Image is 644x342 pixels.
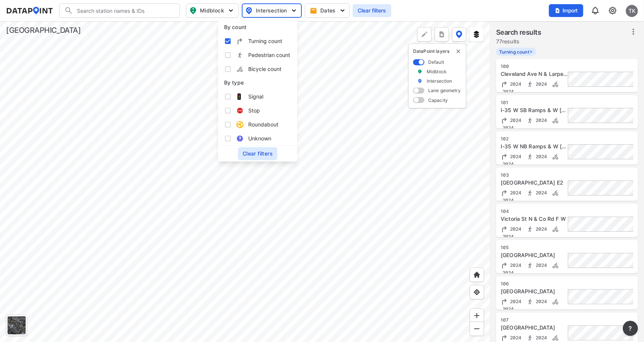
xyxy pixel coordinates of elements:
span: Intersection [246,6,297,15]
img: map_pin_int.54838e6b.svg [244,6,254,15]
span: 2024 [534,262,547,268]
img: ZvzfEJKXnyWIrJytrsY285QMwk63cM6Drc+sIAAAAASUVORK5CYII= [473,312,481,319]
span: Stop [248,106,260,114]
span: 2024 [508,154,522,159]
span: Import [553,7,579,14]
img: close-external-leyer.3061a1c7.svg [455,48,461,54]
img: Bicycle count [552,225,559,233]
img: Turning count [501,153,508,160]
img: Bicycle count [552,153,559,160]
img: Pedestrian count [526,225,534,233]
div: 102 [501,136,568,142]
span: Midblock [189,6,234,15]
div: Zoom in [470,308,484,323]
div: 100 [501,63,568,69]
img: Roundabout [236,121,244,128]
img: Stop [236,107,244,114]
button: Clear filters [238,147,277,160]
img: Turning count [501,80,508,88]
span: Bicycle count [248,65,281,73]
img: Turning count [501,225,508,233]
img: Pedestrian count [526,117,534,124]
span: 2024 [501,125,514,131]
button: Import [549,4,583,17]
div: 106 [501,281,568,287]
img: 5YPKRKmlfpI5mqlR8AD95paCi+0kK1fRFDJSaMmawlwaeJcJwk9O2fotCW5ve9gAAAAASUVORK5CYII= [227,7,235,14]
span: 2024 [508,81,522,87]
span: Pedestrian count [248,51,290,59]
div: 107 [501,317,568,323]
label: Search results [496,27,541,38]
span: 2024 [501,161,514,167]
span: Signal [248,92,263,100]
span: 2024 [534,154,547,159]
img: layers.ee07997e.svg [473,31,480,38]
div: 8th Ave NW & 10th St NW [501,251,568,259]
span: 2024 [534,226,547,232]
img: 8A77J+mXikMhHQAAAAASUVORK5CYII= [591,6,600,15]
img: dataPointLogo.9353c09d.svg [6,7,53,14]
img: data-point-layers.37681fc9.svg [456,31,463,38]
button: more [435,27,449,42]
img: 7K01r2qsw60LNcdBYj7r8aMLn5lIBENstXqsOx8BxqW1n4f0TpEKwOABwAf8x8P1PpqgAgPLKjHQyEIZroKu1WyMf4lYveRly... [236,65,244,73]
span: Turning count [248,37,282,45]
span: 2024 [501,89,514,94]
div: 104 [501,208,568,214]
div: 베이스맵 켜기/끄기 [6,315,27,336]
img: Signal [236,93,244,100]
img: Pedestrian count [526,298,534,305]
img: Bicycle count [552,262,559,269]
span: 2024 [534,335,547,340]
span: 2024 [508,190,522,196]
img: 5YPKRKmlfpI5mqlR8AD95paCi+0kK1fRFDJSaMmawlwaeJcJwk9O2fotCW5ve9gAAAAASUVORK5CYII= [339,7,346,14]
span: Clear filters [357,7,387,14]
span: Roundabout [248,120,278,128]
span: 2024 [508,299,522,304]
div: Cleveland Ave N & Larpenteur Ave W [501,70,568,78]
span: 2024 [501,306,514,312]
img: Unknown [236,135,244,142]
span: 2024 [501,234,514,239]
label: Intersection [427,78,452,84]
img: Bicycle count [552,298,559,305]
label: Default [428,59,444,65]
img: calendar-gold.39a51dde.svg [310,7,317,14]
label: Lane geometry [428,87,461,94]
img: Pedestrian count [526,153,534,160]
img: MAAAAAElFTkSuQmCC [473,325,481,333]
p: By count [224,23,291,31]
div: White Bear Ave & Cedar Ave [501,324,568,331]
img: Bicycle count [552,80,559,88]
input: 검색 [73,5,175,17]
img: Turning count [501,298,508,305]
img: +Dz8AAAAASUVORK5CYII= [421,31,428,38]
img: Pedestrian count [526,189,534,197]
div: 101 [501,100,568,106]
button: Intersection [242,3,302,18]
div: Cleveland Ave & W County Rd E2 [501,179,568,186]
img: Pedestrian count [526,262,534,269]
img: Bicycle count [552,189,559,197]
label: 77 results [496,38,541,45]
img: Turning count [501,334,508,342]
img: marker_Midblock.5ba75e30.svg [417,68,423,75]
img: Turning count [501,262,508,269]
span: Unknown [248,134,271,142]
div: Zoom out [470,322,484,336]
button: DataPoint layers [452,27,466,42]
div: [GEOGRAPHIC_DATA] [6,25,81,35]
button: Midblock [186,3,239,18]
p: DataPoint layers [413,48,461,54]
span: 2024 [501,197,514,203]
span: 2024 [508,226,522,232]
label: Midblock [427,68,447,75]
img: suPEDneF1ANEx06wAAAAASUVORK5CYII= [236,51,244,59]
img: cids17cp3yIFEOpj3V8A9qJSH103uA521RftCD4eeui4ksIb+krbm5XvIjxD52OS6NWLn9gAAAAAElFTkSuQmCC [608,6,617,15]
img: Bicycle count [552,117,559,124]
span: ? [627,324,633,333]
button: more [623,321,638,336]
img: +XpAUvaXAN7GudzAAAAAElFTkSuQmCC [473,271,481,279]
span: Dates [311,7,345,14]
div: Polygon tool [417,27,432,42]
div: 103 [501,172,568,178]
